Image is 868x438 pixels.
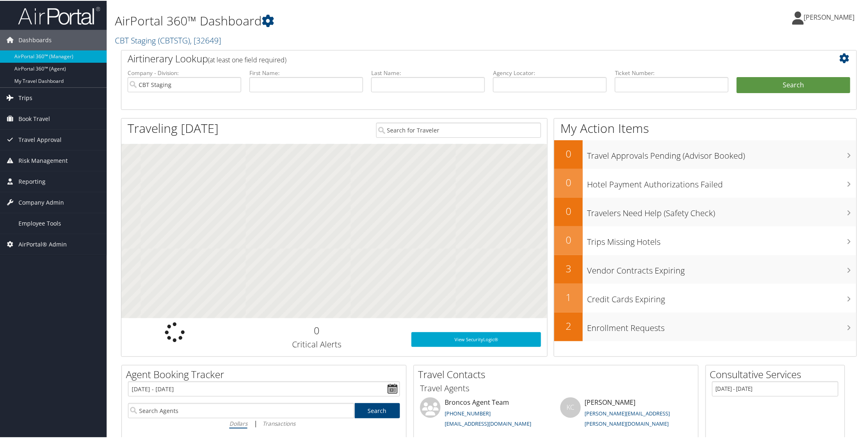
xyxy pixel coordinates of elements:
[411,331,541,346] a: View SecurityLogic®
[804,12,855,21] span: [PERSON_NAME]
[115,11,614,29] h1: AirPortal 360™ Dashboard
[587,203,857,218] h3: Travelers Need Help (Safety Check)
[554,146,583,160] h2: 0
[229,419,247,427] i: Dollars
[371,68,485,76] label: Last Name:
[234,323,400,337] h2: 0
[554,226,857,254] a: 0Trips Missing Hotels
[128,402,354,417] input: Search Agents
[128,119,219,136] h1: Traveling [DATE]
[208,55,286,64] span: (at least one field required)
[587,174,857,189] h3: Hotel Payment Authorizations Failed
[493,68,607,76] label: Agency Locator:
[554,197,857,226] a: 0Travelers Need Help (Safety Check)
[18,150,68,170] span: Risk Management
[445,409,491,416] a: [PHONE_NUMBER]
[554,261,583,275] h2: 3
[18,212,61,233] span: Employee Tools
[556,397,697,436] li: [PERSON_NAME]
[554,290,583,303] h2: 1
[554,119,857,136] h1: My Action Items
[234,338,400,349] h3: Critical Alerts
[263,419,295,427] i: Transactions
[416,397,556,436] li: Broncos Agent Team
[376,122,541,137] input: Search for Traveler
[128,68,241,76] label: Company - Division:
[18,171,46,191] span: Reporting
[18,5,100,25] img: airportal-logo.png
[128,51,789,65] h2: Airtinerary Lookup
[158,34,190,45] span: ( CBTSTG )
[18,87,32,107] span: Trips
[445,419,531,427] a: [EMAIL_ADDRESS][DOMAIN_NAME]
[554,254,857,283] a: 3Vendor Contracts Expiring
[587,289,857,304] h3: Credit Cards Expiring
[587,145,857,161] h3: Travel Approvals Pending (Advisor Booked)
[587,317,857,333] h3: Enrollment Requests
[587,260,857,276] h3: Vendor Contracts Expiring
[554,139,857,168] a: 0Travel Approvals Pending (Advisor Booked)
[18,192,64,212] span: Company Admin
[737,76,850,93] button: Search
[554,283,857,312] a: 1Credit Cards Expiring
[249,68,363,76] label: First Name:
[585,409,670,427] a: [PERSON_NAME][EMAIL_ADDRESS][PERSON_NAME][DOMAIN_NAME]
[615,68,729,76] label: Ticket Number:
[554,168,857,197] a: 0Hotel Payment Authorizations Failed
[355,402,400,417] a: Search
[18,233,67,254] span: AirPortal® Admin
[18,108,50,128] span: Book Travel
[554,312,857,340] a: 2Enrollment Requests
[418,367,698,381] h2: Travel Contacts
[18,129,62,149] span: Travel Approval
[554,232,583,246] h2: 0
[190,34,221,45] span: , [ 32649 ]
[587,231,857,247] h3: Trips Missing Hotels
[420,382,692,393] h3: Travel Agents
[126,367,406,381] h2: Agent Booking Tracker
[710,367,845,381] h2: Consultative Services
[128,417,400,428] div: |
[793,4,863,29] a: [PERSON_NAME]
[115,34,221,45] a: CBT Staging
[554,175,583,189] h2: 0
[554,203,583,217] h2: 0
[554,318,583,332] h2: 2
[560,397,581,417] div: KC
[18,29,52,50] span: Dashboards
